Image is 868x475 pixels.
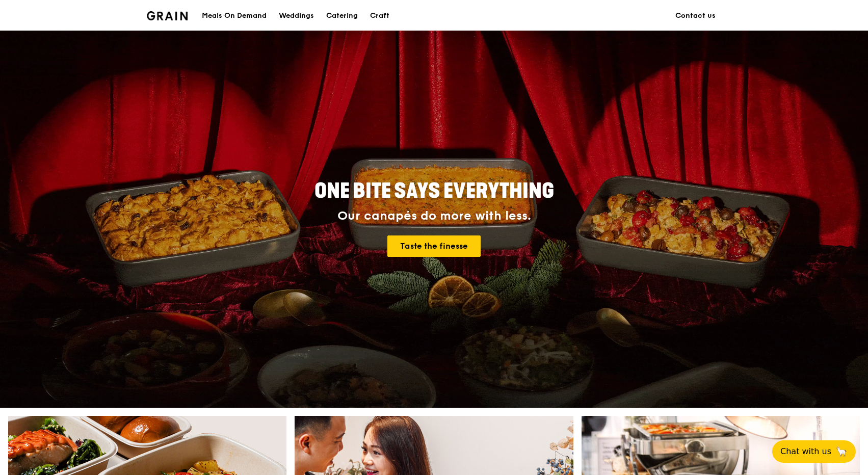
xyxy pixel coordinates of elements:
button: Chat with us🦙 [772,440,856,463]
a: Craft [364,1,396,31]
span: ONE BITE SAYS EVERYTHING [314,179,554,203]
a: Taste the finesse [387,235,481,257]
div: Our canapés do more with less. [251,209,618,223]
div: Weddings [279,1,314,31]
img: Grain [147,11,188,20]
a: Contact us [669,1,722,31]
span: Chat with us [780,445,831,458]
div: Meals On Demand [202,1,267,31]
a: Weddings [273,1,320,31]
div: Catering [326,1,358,31]
a: Catering [320,1,364,31]
div: Craft [370,1,389,31]
span: 🦙 [835,445,848,458]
